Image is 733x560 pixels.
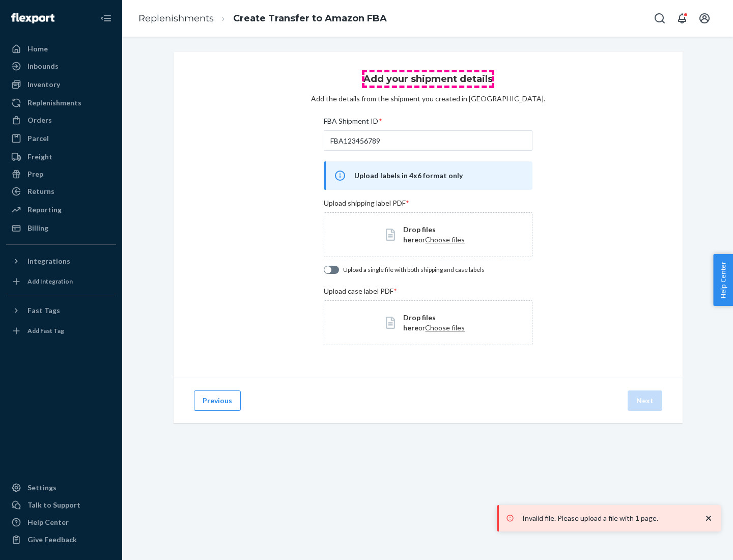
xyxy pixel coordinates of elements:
span: Choose files [425,323,465,332]
div: Orders [27,115,52,125]
a: Billing [6,220,116,236]
span: FBA Shipment ID [324,116,382,130]
button: Fast Tags [6,302,116,319]
button: Give Feedback [6,531,116,548]
a: Orders [6,112,116,128]
img: Flexport logo [11,13,54,23]
a: Replenishments [138,13,214,24]
div: Inventory [27,79,60,90]
a: Inventory [6,76,116,93]
button: Open Search Box [650,8,670,29]
div: Add Fast Tag [27,326,64,335]
div: Parcel [27,133,49,144]
button: Integrations [6,253,116,269]
input: FBA Shipment ID* [324,130,532,151]
div: Billing [27,223,48,233]
button: Open notifications [672,8,692,29]
h3: Add your shipment details [363,72,493,86]
a: Settings [6,480,116,496]
div: Help Center [27,517,69,527]
div: Prep [27,169,43,179]
a: Returns [6,183,116,200]
span: Drop files here [403,225,436,244]
span: or [418,323,425,332]
a: Home [6,41,116,57]
a: Parcel [6,130,116,147]
button: Help Center [713,254,733,306]
a: Create Transfer to Amazon FBA [233,13,387,24]
span: Upload labels in 4x6 format only [354,170,520,182]
a: Freight [6,149,116,165]
span: or [418,235,425,244]
div: Integrations [27,256,70,266]
div: Home [27,44,48,54]
label: Upload shipping label PDF [324,198,532,208]
button: Open account menu [694,8,715,29]
label: Upload case label PDF [324,286,532,296]
div: Give Feedback [27,535,77,545]
div: Add the details from the shipment you created in [GEOGRAPHIC_DATA]. [311,94,545,104]
span: Drop files here [403,313,436,332]
button: Next [628,390,662,411]
p: Invalid file. Please upload a file with 1 page. [522,513,693,523]
span: Choose files [425,235,465,244]
div: Settings [27,483,57,493]
a: Prep [6,166,116,182]
div: Freight [27,152,52,162]
p: Upload a single file with both shipping and case labels [343,265,485,274]
button: Previous [194,390,241,411]
div: Fast Tags [27,305,60,316]
a: Replenishments [6,95,116,111]
div: Reporting [27,205,62,215]
a: Add Integration [6,273,116,290]
div: Replenishments [27,98,81,108]
div: Add Integration [27,277,73,286]
a: Add Fast Tag [6,323,116,339]
a: Talk to Support [6,497,116,513]
a: Help Center [6,514,116,530]
button: Close Navigation [96,8,116,29]
a: Inbounds [6,58,116,74]
ol: breadcrumbs [130,4,395,34]
svg: close toast [703,513,714,523]
a: Reporting [6,202,116,218]
div: Inbounds [27,61,59,71]
div: Returns [27,186,54,197]
div: Talk to Support [27,500,80,510]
